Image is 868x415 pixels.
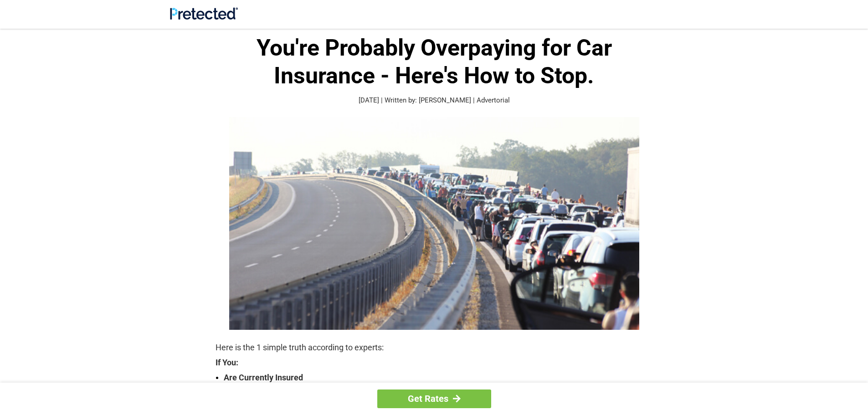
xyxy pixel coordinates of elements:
h1: You're Probably Overpaying for Car Insurance - Here's How to Stop. [216,34,653,90]
img: Site Logo [170,7,238,20]
p: Here is the 1 simple truth according to experts: [216,341,653,354]
a: Get Rates [377,389,491,408]
a: Site Logo [170,13,238,21]
strong: If You: [216,359,653,367]
strong: Are Currently Insured [224,371,653,384]
p: [DATE] | Written by: [PERSON_NAME] | Advertorial [216,95,653,106]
